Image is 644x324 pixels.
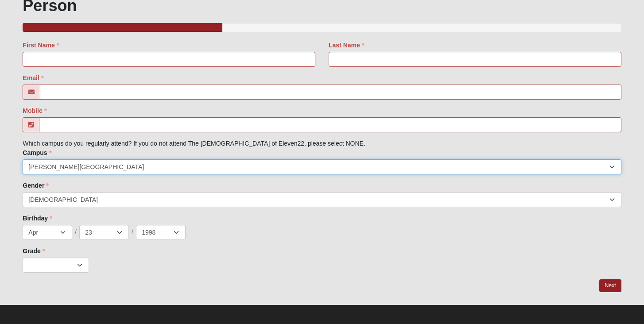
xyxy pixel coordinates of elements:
[23,247,45,255] label: Grade
[23,73,43,82] label: Email
[132,227,133,237] span: /
[75,227,77,237] span: /
[23,214,52,223] label: Birthday
[23,148,51,157] label: Campus
[23,41,59,50] label: First Name
[599,279,621,292] a: Next
[23,106,47,115] label: Mobile
[23,181,49,190] label: Gender
[329,41,365,50] label: Last Name
[23,41,621,273] div: Which campus do you regularly attend? If you do not attend The [DEMOGRAPHIC_DATA] of Eleven22, pl...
